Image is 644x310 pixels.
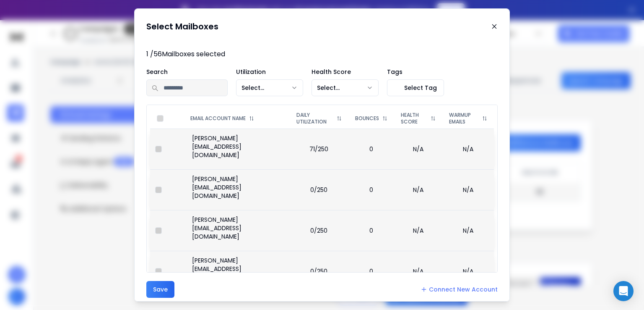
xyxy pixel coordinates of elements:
[290,169,348,210] td: 0/250
[353,186,389,194] p: 0
[442,251,494,292] td: N/A
[236,68,303,76] p: Utilization
[442,169,494,210] td: N/A
[236,79,303,96] button: Select...
[190,115,283,122] div: EMAIL ACCOUNT NAME
[399,186,437,194] p: N/A
[613,281,634,301] div: Open Intercom Messenger
[442,129,494,169] td: N/A
[353,267,389,276] p: 0
[290,251,348,292] td: 0/250
[387,79,444,96] button: Select Tag
[192,215,285,241] p: [PERSON_NAME][EMAIL_ADDRESS][DOMAIN_NAME]
[399,226,437,235] p: N/A
[312,79,379,96] button: Select...
[290,210,348,251] td: 0/250
[401,112,427,125] p: HEALTH SCORE
[399,145,437,153] p: N/A
[312,68,379,76] p: Health Score
[192,256,285,281] p: [PERSON_NAME][EMAIL_ADDRESS][DOMAIN_NAME]
[353,226,389,235] p: 0
[353,145,389,153] p: 0
[290,129,348,169] td: 71/250
[192,134,285,159] p: [PERSON_NAME][EMAIL_ADDRESS][DOMAIN_NAME]
[146,21,218,32] h1: Select Mailboxes
[421,285,498,294] a: Connect New Account
[449,112,479,125] p: WARMUP EMAILS
[296,112,333,125] p: DAILY UTILIZATION
[355,115,379,122] p: BOUNCES
[192,175,285,200] p: [PERSON_NAME][EMAIL_ADDRESS][DOMAIN_NAME]
[399,267,437,276] p: N/A
[146,281,174,298] button: Save
[146,68,228,76] p: Search
[146,49,498,59] p: 1 / 56 Mailboxes selected
[387,68,444,76] p: Tags
[442,210,494,251] td: N/A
